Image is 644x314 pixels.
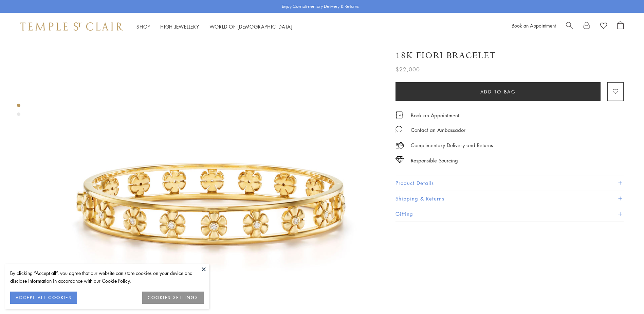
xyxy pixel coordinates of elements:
[20,22,123,31] img: Temple St. Clair
[395,126,402,133] img: MessageIcon-01_2.svg
[209,23,293,30] a: World of [DEMOGRAPHIC_DATA]World of [DEMOGRAPHIC_DATA]
[411,141,493,150] p: Complimentary Delivery and Returns
[395,175,624,191] button: Product Details
[10,292,77,304] button: ACCEPT ALL COOKIES
[142,292,204,304] button: COOKIES SETTINGS
[160,23,199,30] a: High JewelleryHigh Jewellery
[395,206,624,222] button: Gifting
[617,21,624,32] a: Open Shopping Bag
[411,156,458,165] div: Responsible Sourcing
[610,282,637,307] iframe: Gorgias live chat messenger
[10,269,204,285] div: By clicking “Accept all”, you agree that our website can store cookies on your device and disclos...
[480,88,516,95] span: Add to bag
[600,21,607,32] a: View Wishlist
[395,156,404,163] img: icon_sourcing.svg
[282,3,359,10] p: Enjoy Complimentary Delivery & Returns
[512,22,556,29] a: Book an Appointment
[566,21,573,32] a: Search
[17,102,20,121] div: Product gallery navigation
[395,82,601,101] button: Add to bag
[395,191,624,206] button: Shipping & Returns
[395,65,420,74] span: $22,000
[136,23,150,30] a: ShopShop
[136,22,293,31] nav: Main navigation
[411,126,465,134] div: Contact an Ambassador
[395,141,404,150] img: icon_delivery.svg
[395,50,496,62] h1: 18K Fiori Bracelet
[395,111,404,119] img: icon_appointment.svg
[411,111,459,119] a: Book an Appointment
